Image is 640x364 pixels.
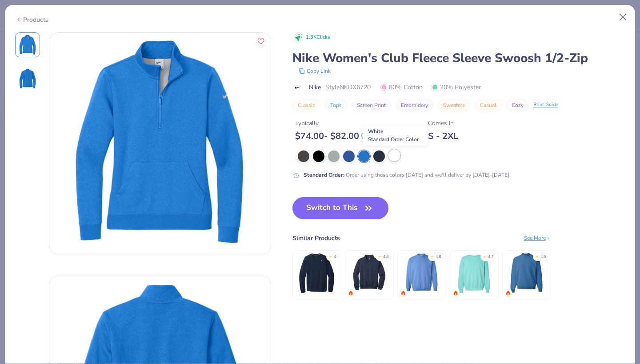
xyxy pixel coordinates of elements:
[49,33,271,254] img: Front
[430,254,434,257] div: ★
[524,234,551,242] div: See More
[438,99,470,111] button: Sweaters
[304,171,344,178] strong: Standard Order :
[505,290,511,296] img: trending.gif
[380,83,423,92] span: 80% Cotton
[506,99,529,111] button: Cozy
[325,83,371,92] span: Style NKDX6720
[348,252,390,294] img: Jerzees Nublend Quarter-Zip Cadet Collar Sweatshirt
[309,83,321,92] span: Nike
[428,131,458,142] div: S - 2XL
[352,99,391,111] button: Screen Print
[17,68,38,89] img: Back
[436,254,441,260] div: 4.8
[400,252,443,294] img: Gildan Adult Heavy Blend Adult 8 Oz. 50/50 Fleece Crew
[432,83,481,92] span: 20% Polyester
[535,254,539,257] div: ★
[295,131,368,142] div: $ 74.00 - $ 82.00
[368,136,419,143] span: Standard Order Color
[533,101,558,109] div: Print Guide
[292,84,304,91] img: brand logo
[292,99,320,111] button: Classic
[363,125,428,146] div: White
[453,252,495,294] img: Comfort Colors Unisex Lightweight Cotton Crewneck Sweatshirt
[540,254,546,260] div: 4.9
[400,290,406,296] img: trending.gif
[296,252,338,294] img: Nike Club Fleece Crew
[453,290,458,296] img: trending.gif
[475,99,502,111] button: Casual
[428,119,458,128] div: Comes In
[328,254,332,257] div: ★
[505,252,548,294] img: Jerzees Adult NuBlend® Fleece Crew
[304,171,511,179] div: Order using these colors [DATE] and we'll deliver by [DATE]-[DATE].
[348,290,353,296] img: trending.gif
[615,9,632,26] button: Close
[15,15,48,24] div: Products
[295,119,368,128] div: Typically
[325,99,347,111] button: Tops
[255,36,267,47] button: Like
[396,99,433,111] button: Embroidery
[292,233,340,243] div: Similar Products
[483,254,486,257] div: ★
[292,50,625,67] div: Nike Women's Club Fleece Sleeve Swoosh 1/2-Zip
[296,67,333,75] button: copy to clipboard
[292,197,389,219] button: Switch to This
[383,254,388,260] div: 4.8
[488,254,493,260] div: 4.7
[306,34,330,41] span: 1.3K Clicks
[378,254,381,257] div: ★
[334,254,336,260] div: 4
[17,34,38,55] img: Front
